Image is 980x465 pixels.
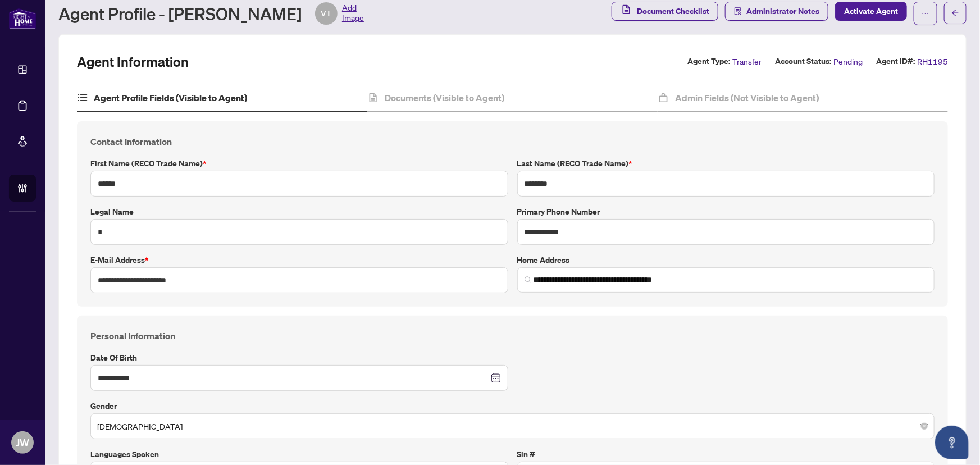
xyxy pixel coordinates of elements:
label: Sin # [517,448,935,461]
span: Female [97,416,928,437]
button: Administrator Notes [725,2,828,21]
label: Agent Type: [687,55,730,68]
label: Languages spoken [90,448,508,461]
label: Primary Phone Number [517,206,935,218]
span: Transfer [732,55,762,68]
span: Activate Agent [844,2,898,20]
span: Pending [833,55,863,68]
img: logo [9,8,36,29]
label: Last Name (RECO Trade Name) [517,157,935,170]
label: E-mail Address [90,254,508,266]
span: Document Checklist [637,2,709,20]
img: search_icon [525,276,531,283]
label: Date of Birth [90,352,508,364]
h4: Contact Information [90,135,935,148]
span: RH1195 [917,55,948,68]
button: Document Checklist [612,2,718,21]
span: close-circle [921,423,928,430]
label: Gender [90,400,935,412]
span: VT [321,7,332,20]
label: Agent ID#: [876,55,915,68]
h4: Personal Information [90,329,935,343]
h4: Admin Fields (Not Visible to Agent) [675,91,819,104]
span: Add Image [342,2,364,25]
span: solution [734,7,742,15]
h4: Documents (Visible to Agent) [385,91,504,104]
label: Legal Name [90,206,508,218]
label: Home Address [517,254,935,266]
span: arrow-left [951,9,959,17]
button: Open asap [935,426,969,459]
h2: Agent Information [77,53,189,71]
label: First Name (RECO Trade Name) [90,157,508,170]
div: Agent Profile - [PERSON_NAME] [58,2,364,25]
label: Account Status: [775,55,831,68]
span: Administrator Notes [746,2,819,20]
h4: Agent Profile Fields (Visible to Agent) [94,91,247,104]
button: Activate Agent [835,2,907,21]
span: JW [16,435,29,450]
span: ellipsis [922,10,929,17]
